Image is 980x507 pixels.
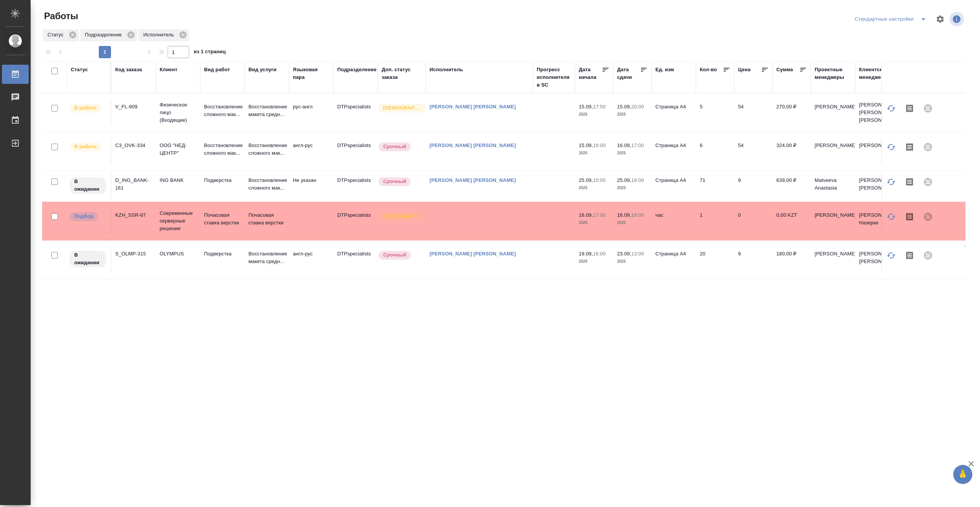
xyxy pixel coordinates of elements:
td: DTPspecialists [333,246,378,273]
td: DTPspecialists [333,173,378,200]
span: Настроить таблицу [931,10,949,28]
p: Восстановление сложного мак... [204,103,241,118]
div: KZH_SSR-67 [115,211,152,219]
div: Можно подбирать исполнителей [69,211,107,222]
a: [PERSON_NAME] [PERSON_NAME] [430,177,516,183]
button: 🙏 [953,465,972,484]
p: ООО "НЕД-ЦЕНТР" [160,142,196,157]
td: 324,00 ₽ [773,138,811,165]
td: 0 [734,208,773,234]
div: Исполнитель назначен, приступать к работе пока рано [69,250,107,268]
p: Почасовая ставка верстки [248,211,285,227]
p: Восстановление сложного мак... [204,142,241,157]
p: 25.09, [617,177,631,183]
p: Современные серверные решения [160,209,196,232]
div: Проект не привязан [919,246,937,265]
p: 2025 [579,149,609,157]
div: Прогресс исполнителя в SC [537,66,571,89]
td: англ-рус [289,246,333,273]
p: 13:00 [631,251,644,257]
p: 15.09, [579,142,593,148]
p: 17:00 [593,212,606,218]
div: Проектные менеджеры [815,66,851,81]
button: Обновить [882,99,900,118]
td: Страница А4 [652,246,696,273]
a: [PERSON_NAME] [PERSON_NAME] [430,104,516,110]
td: [PERSON_NAME] [PERSON_NAME] [855,246,900,273]
td: [PERSON_NAME] [855,138,900,165]
div: S_OLMP-315 [115,250,152,258]
p: 2025 [617,111,648,118]
button: Обновить [882,173,900,191]
p: [DEMOGRAPHIC_DATA] [383,213,421,220]
div: V_FL-909 [115,103,152,111]
div: split button [853,13,931,25]
div: Исполнитель назначен, приступать к работе пока рано [69,177,107,195]
p: 16:00 [593,251,606,257]
p: Подверстка [204,177,241,184]
td: Страница А4 [652,99,696,126]
p: 2025 [617,219,648,227]
td: DTPspecialists [333,138,378,165]
td: 54 [734,99,773,126]
td: рус-англ [289,99,333,126]
p: [DEMOGRAPHIC_DATA] [383,104,421,112]
span: Посмотреть информацию [949,12,965,26]
p: 2025 [579,258,609,265]
td: 1 [696,208,734,234]
button: Скопировать мини-бриф [900,246,919,265]
div: Клиентские менеджеры [859,66,896,81]
p: 2025 [617,258,648,265]
button: Обновить [882,246,900,265]
p: 16.09, [579,212,593,218]
div: Исполнитель [139,29,189,41]
a: [PERSON_NAME] [PERSON_NAME] [430,251,516,257]
div: Статус [71,66,88,74]
p: Срочный [383,251,406,259]
p: 16.09, [617,142,631,148]
td: 20 [696,246,734,273]
p: 19.09, [579,251,593,257]
div: Проект не привязан [919,208,937,226]
div: Подразделение [80,29,137,41]
p: Восстановление сложного мак... [248,142,285,157]
td: 180,00 ₽ [773,246,811,273]
td: [PERSON_NAME] [811,208,855,234]
div: Исполнитель выполняет работу [69,103,107,113]
div: Кол-во [700,66,717,74]
td: [PERSON_NAME] [811,138,855,165]
a: [PERSON_NAME] [PERSON_NAME] [430,142,516,148]
div: Проект не привязан [919,138,937,156]
p: В работе [74,104,96,112]
td: 9 [734,246,773,273]
p: 2025 [579,111,609,118]
td: [PERSON_NAME] [PERSON_NAME] [855,173,900,200]
td: DTPspecialists [333,208,378,234]
div: Вид услуги [248,66,277,74]
p: Восстановление сложного мак... [248,177,285,192]
button: Скопировать мини-бриф [900,173,919,191]
p: OLYMPUS [160,250,196,258]
td: 5 [696,99,734,126]
div: Исполнитель [430,66,463,74]
div: Сумма [776,66,793,74]
p: 23.09, [617,251,631,257]
p: 17:50 [593,104,606,110]
div: C3_OVK-334 [115,142,152,149]
td: 9 [734,173,773,200]
button: Скопировать мини-бриф [900,138,919,156]
p: Исполнитель [143,31,176,39]
td: DTPspecialists [333,99,378,126]
div: Исполнитель выполняет работу [69,142,107,152]
td: [PERSON_NAME] [811,99,855,126]
span: Работы [42,10,78,22]
div: Дата сдачи [617,66,640,81]
button: Обновить [882,138,900,156]
p: В работе [74,143,96,150]
p: Подразделение [85,31,124,39]
p: В ожидании [74,251,101,267]
div: Дата начала [579,66,602,81]
td: Страница А4 [652,173,696,200]
button: Обновить [882,208,900,226]
p: 2025 [617,149,648,157]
